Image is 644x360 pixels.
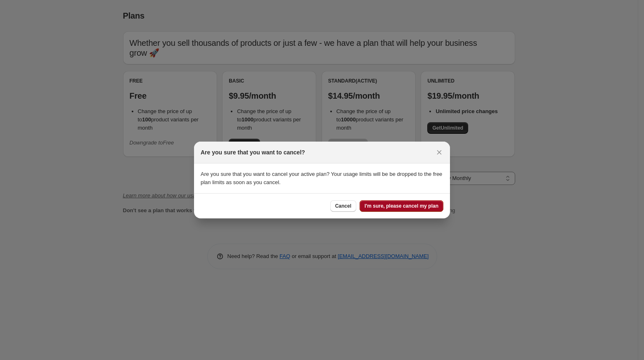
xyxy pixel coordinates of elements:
button: I'm sure, please cancel my plan [360,200,443,212]
button: Close [433,147,445,158]
p: Are you sure that you want to cancel your active plan? Your usage limits will be be dropped to th... [201,170,443,187]
h2: Are you sure that you want to cancel? [201,148,305,156]
button: Cancel [330,200,356,212]
span: I'm sure, please cancel my plan [365,203,438,209]
span: Cancel [335,203,351,209]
